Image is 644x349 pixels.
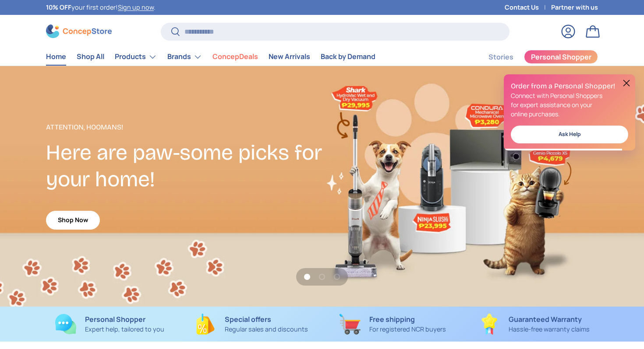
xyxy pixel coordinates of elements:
[46,3,71,11] strong: 10% OFF
[269,48,310,65] a: New Arrivals
[212,48,258,65] a: ConcepDeals
[467,48,598,66] nav: Secondary
[551,3,598,12] a: Partner with us
[511,81,628,91] h2: Order from a Personal Shopper!
[110,48,162,66] summary: Products
[85,325,164,334] p: Expert help, tailored to you
[369,314,415,324] strong: Free shipping
[524,50,598,64] a: Personal Shopper
[115,48,157,66] a: Products
[511,91,628,119] p: Connect with Personal Shoppers for expert assistance on your online purchases.
[46,122,322,133] p: Attention, Hoomans!
[188,314,315,335] a: Special offers Regular sales and discounts
[329,314,456,335] a: Free shipping For registered NCR buyers
[46,314,173,335] a: Personal Shopper Expert help, tailored to you
[46,140,322,193] h2: Here are paw-some picks for your home!
[471,314,598,335] a: Guaranteed Warranty Hassle-free warranty claims
[225,325,308,334] p: Regular sales and discounts
[118,3,154,11] a: Sign up now
[77,48,104,65] a: Shop All
[225,314,271,324] strong: Special offers
[46,48,66,65] a: Home
[321,48,375,65] a: Back by Demand
[46,24,112,38] img: ConcepStore
[505,3,551,12] a: Contact Us
[46,3,156,12] p: your first order! .
[162,48,207,66] summary: Brands
[488,49,513,66] a: Stories
[369,325,446,334] p: For registered NCR buyers
[509,314,582,324] strong: Guaranteed Warranty
[85,314,145,324] strong: Personal Shopper
[509,325,590,334] p: Hassle-free warranty claims
[511,126,628,143] a: Ask Help
[531,53,591,60] span: Personal Shopper
[46,211,100,230] a: Shop Now
[167,48,202,66] a: Brands
[46,48,375,66] nav: Primary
